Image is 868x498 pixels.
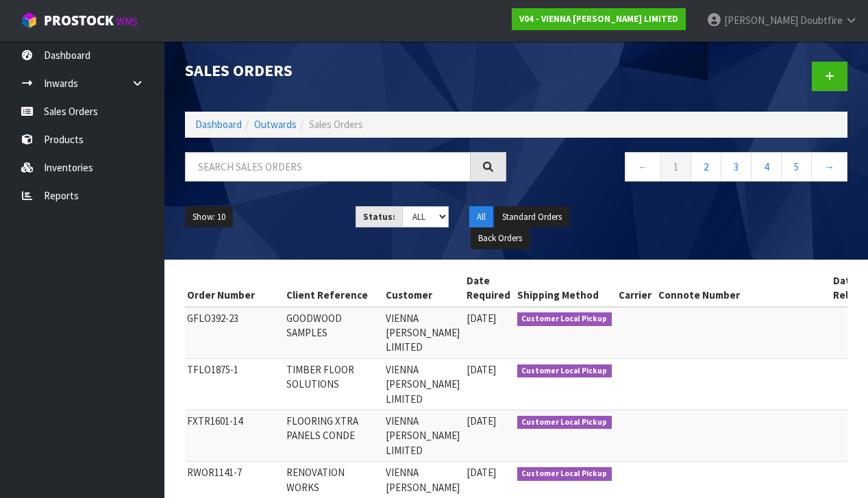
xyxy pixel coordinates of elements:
[467,466,496,479] span: [DATE]
[721,152,752,182] a: 3
[309,118,363,131] span: Sales Orders
[751,152,782,182] a: 4
[44,12,114,29] span: ProStock
[467,414,496,427] span: [DATE]
[517,416,612,429] span: Customer Local Pickup
[811,152,847,182] a: →
[195,118,242,131] a: Dashboard
[283,307,382,359] td: GOODWOOD SAMPLES
[382,410,463,462] td: VIENNA [PERSON_NAME] LIMITED
[469,206,493,228] button: All
[691,152,721,182] a: 2
[185,206,233,228] button: Show: 10
[467,363,496,376] span: [DATE]
[724,14,798,27] span: [PERSON_NAME]
[517,312,612,326] span: Customer Local Pickup
[283,358,382,410] td: TIMBER FLOOR SOLUTIONS
[655,270,830,307] th: Connote Number
[184,270,283,307] th: Order Number
[514,270,616,307] th: Shipping Method
[471,227,530,249] button: Back Orders
[184,307,283,359] td: GFLO392-23
[254,118,297,131] a: Outwards
[21,12,38,29] img: cube-alt.png
[184,410,283,462] td: FXTR1601-14
[363,211,395,223] strong: Status:
[116,15,138,28] small: WMS
[615,270,655,307] th: Carrier
[283,270,382,307] th: Client Reference
[495,206,569,228] button: Standard Orders
[185,152,471,182] input: Search sales orders
[382,270,463,307] th: Customer
[660,152,691,182] a: 1
[382,358,463,410] td: VIENNA [PERSON_NAME] LIMITED
[527,152,848,186] nav: Page navigation
[185,62,506,79] h1: Sales Orders
[382,307,463,359] td: VIENNA [PERSON_NAME] LIMITED
[467,312,496,325] span: [DATE]
[184,358,283,410] td: TFLO1875-1
[517,364,612,378] span: Customer Local Pickup
[283,410,382,462] td: FLOORING XTRA PANELS CONDE
[463,270,514,307] th: Date Required
[800,14,843,27] span: Doubtfire
[519,13,678,25] strong: V04 - VIENNA [PERSON_NAME] LIMITED
[517,467,612,481] span: Customer Local Pickup
[781,152,812,182] a: 5
[625,152,661,182] a: ←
